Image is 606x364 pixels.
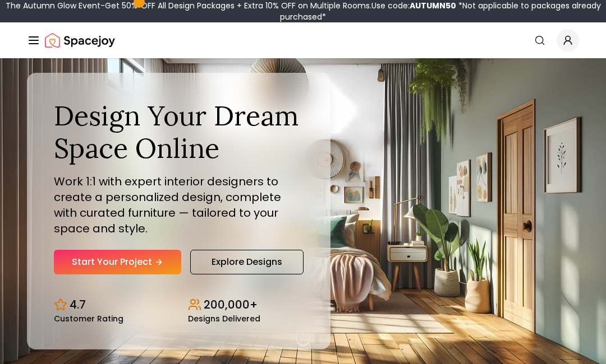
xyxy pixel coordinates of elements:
[54,250,181,274] a: Start Your Project
[204,297,258,312] p: 200,000+
[70,297,86,312] p: 4.7
[188,315,260,323] small: Designs Delivered
[54,315,123,323] small: Customer Rating
[190,250,304,274] a: Explore Designs
[45,29,115,52] a: Spacejoy
[27,22,579,58] nav: Global
[54,174,304,236] p: Work 1:1 with expert interior designers to create a personalized design, complete with curated fu...
[45,29,115,52] img: Spacejoy Logo
[54,288,304,323] div: Design stats
[54,100,304,164] h1: Design Your Dream Space Online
